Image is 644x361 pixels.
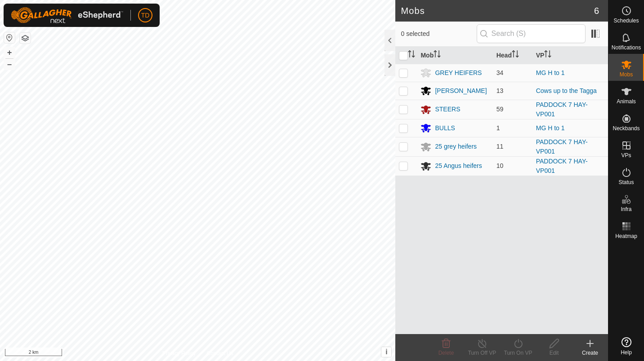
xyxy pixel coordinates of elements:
th: Mob [417,47,492,64]
div: 25 Angus heifers [435,161,482,171]
img: Gallagher Logo [11,7,123,23]
span: Heatmap [615,233,637,239]
span: 13 [496,87,504,94]
span: Notifications [612,45,641,50]
div: Turn Off VP [464,349,500,357]
span: 6 [594,4,599,18]
span: Neckbands [613,126,640,131]
a: Help [608,334,644,359]
span: Infra [621,207,631,212]
span: Help [621,350,632,355]
h2: Mobs [401,5,594,16]
a: MG H to 1 [536,69,565,76]
p-sorticon: Activate to sort [434,52,441,59]
button: + [4,47,15,58]
div: Turn On VP [500,349,536,357]
span: 10 [496,162,504,169]
p-sorticon: Activate to sort [544,52,551,59]
button: – [4,59,15,70]
span: 1 [496,124,500,132]
span: Delete [438,350,454,356]
th: VP [532,47,608,64]
span: 11 [496,143,504,150]
th: Head [493,47,532,64]
div: Edit [536,349,572,357]
div: [PERSON_NAME] [435,86,487,96]
a: PADDOCK 7 HAY-VP001 [536,158,588,174]
div: BULLS [435,123,455,133]
p-sorticon: Activate to sort [512,52,519,59]
span: Schedules [613,18,639,23]
a: Cows up to the Tagga [536,87,597,94]
a: Privacy Policy [162,349,196,357]
div: 25 grey heifers [435,142,477,151]
span: Status [618,180,634,185]
button: i [381,347,391,357]
span: Mobs [620,72,633,77]
a: PADDOCK 7 HAY-VP001 [536,138,588,155]
button: Reset Map [4,32,15,43]
a: Contact Us [206,349,233,357]
span: 0 selected [401,29,476,39]
input: Search (S) [477,24,586,43]
span: 59 [496,106,504,113]
span: i [385,348,387,356]
div: Create [572,349,608,357]
span: 34 [496,69,504,76]
button: Map Layers [20,33,31,44]
span: TD [141,11,150,20]
p-sorticon: Activate to sort [408,52,415,59]
a: PADDOCK 7 HAY-VP001 [536,101,588,118]
div: GREY HEIFERS [435,68,482,78]
span: Animals [617,99,636,104]
div: STEERS [435,105,460,114]
span: VPs [621,153,631,158]
a: MG H to 1 [536,124,565,132]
